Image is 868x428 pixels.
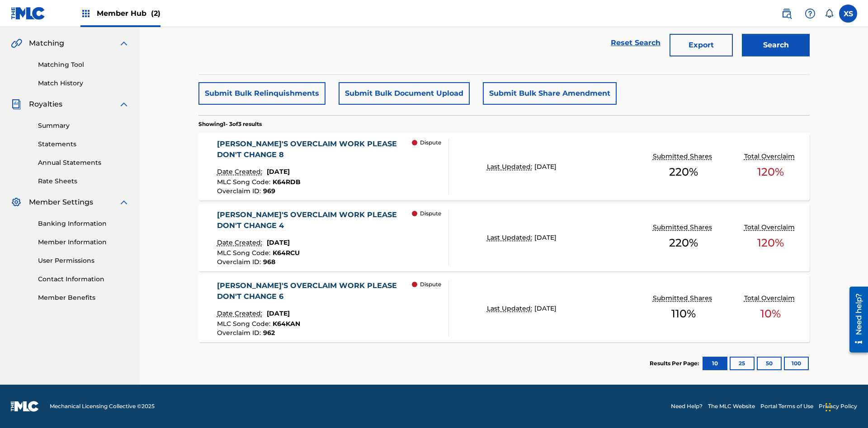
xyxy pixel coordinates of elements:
[38,79,129,88] a: Match History
[11,38,22,49] img: Matching
[38,140,129,149] a: Statements
[653,293,714,303] p: Submitted Shares
[11,401,39,412] img: logo
[823,385,868,428] iframe: Chat Widget
[198,133,810,200] a: [PERSON_NAME]'S OVERCLAIM WORK PLEASE DON'T CHANGE 8Date Created:[DATE]MLC Song Code:K64RDBOvercl...
[50,402,155,410] span: Mechanical Licensing Collective © 2025
[11,197,22,208] img: Member Settings
[744,152,797,161] p: Total Overclaim
[217,178,273,186] span: MLC Song Code :
[38,121,129,130] a: Summary
[217,258,263,266] span: Overclaim ID :
[757,235,784,251] span: 120 %
[534,304,557,312] span: [DATE]
[483,82,617,105] button: Submit Bulk Share Amendment
[420,139,441,147] p: Dispute
[97,8,160,19] span: Member Hub
[730,357,755,370] button: 25
[217,320,273,328] span: MLC Song Code :
[198,120,262,128] p: Showing 1 - 3 of 3 results
[670,34,733,56] button: Export
[487,304,534,313] p: Last Updated:
[80,8,91,19] img: Top Rightsholders
[534,233,557,242] span: [DATE]
[826,394,831,421] div: Drag
[760,402,813,410] a: Portal Terms of Use
[757,357,782,370] button: 50
[267,167,290,176] span: [DATE]
[487,162,534,172] p: Last Updated:
[742,34,810,56] button: Search
[38,219,129,228] a: Banking Information
[217,249,273,257] span: MLC Song Code :
[420,209,441,218] p: Dispute
[653,223,714,232] p: Submitted Shares
[839,5,857,23] div: User Menu
[671,306,696,322] span: 110 %
[38,237,129,247] a: Member Information
[38,158,129,167] a: Annual Statements
[263,329,275,337] span: 962
[263,187,275,195] span: 969
[217,329,263,337] span: Overclaim ID :
[778,5,796,23] a: Public Search
[11,99,22,110] img: Royalties
[217,238,264,247] p: Date Created:
[118,99,129,110] img: expand
[487,233,534,242] p: Last Updated:
[217,209,412,231] div: [PERSON_NAME]'S OVERCLAIM WORK PLEASE DON'T CHANGE 4
[669,164,698,180] span: 220 %
[198,204,810,271] a: [PERSON_NAME]'S OVERCLAIM WORK PLEASE DON'T CHANGE 4Date Created:[DATE]MLC Song Code:K64RCUOvercl...
[273,178,301,186] span: K64RDB
[708,402,755,410] a: The MLC Website
[760,306,781,322] span: 10 %
[263,258,275,266] span: 968
[650,359,701,368] p: Results Per Page:
[805,8,816,19] img: help
[151,9,160,18] span: (2)
[784,357,809,370] button: 100
[339,82,470,105] button: Submit Bulk Document Upload
[198,82,325,105] button: Submit Bulk Relinquishments
[217,167,264,177] p: Date Created:
[273,249,300,257] span: K64RCU
[653,152,714,161] p: Submitted Shares
[38,60,129,70] a: Matching Tool
[744,293,797,303] p: Total Overclaim
[267,238,290,247] span: [DATE]
[38,274,129,284] a: Contact Information
[534,163,557,171] span: [DATE]
[671,402,703,410] a: Need Help?
[29,197,93,208] span: Member Settings
[757,164,784,180] span: 120 %
[217,139,412,160] div: [PERSON_NAME]'S OVERCLAIM WORK PLEASE DON'T CHANGE 8
[267,309,290,317] span: [DATE]
[825,9,834,18] div: Notifications
[217,187,263,195] span: Overclaim ID :
[703,357,727,370] button: 10
[118,197,129,208] img: expand
[38,293,129,302] a: Member Benefits
[29,99,62,110] span: Royalties
[420,280,441,288] p: Dispute
[843,283,868,357] iframe: Resource Center
[669,235,698,251] span: 220 %
[217,280,412,302] div: [PERSON_NAME]'S OVERCLAIM WORK PLEASE DON'T CHANGE 6
[118,38,129,49] img: expand
[11,7,46,20] img: MLC Logo
[819,402,857,410] a: Privacy Policy
[744,223,797,232] p: Total Overclaim
[781,8,792,19] img: search
[38,177,129,186] a: Rate Sheets
[217,309,264,318] p: Date Created:
[29,38,64,49] span: Matching
[198,274,810,342] a: [PERSON_NAME]'S OVERCLAIM WORK PLEASE DON'T CHANGE 6Date Created:[DATE]MLC Song Code:K64KANOvercl...
[38,256,129,265] a: User Permissions
[801,5,819,23] div: Help
[606,33,665,53] a: Reset Search
[273,320,300,328] span: K64KAN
